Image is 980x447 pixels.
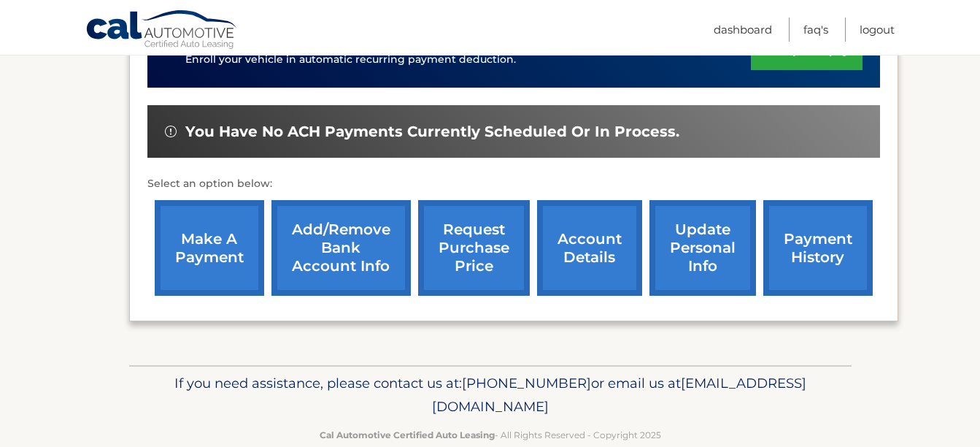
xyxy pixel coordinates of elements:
[185,123,679,141] span: You have no ACH payments currently scheduled or in process.
[147,175,880,193] p: Select an option below:
[139,427,842,443] p: - All Rights Reserved - Copyright 2025
[860,18,895,42] a: Logout
[649,200,756,296] a: update personal info
[85,9,239,52] a: Cal Automotive
[320,429,495,440] strong: Cal Automotive Certified Auto Leasing
[418,200,530,296] a: request purchase price
[155,200,264,296] a: make a payment
[139,372,842,419] p: If you need assistance, please contact us at: or email us at
[462,375,591,391] span: [PHONE_NUMBER]
[714,18,772,42] a: Dashboard
[432,375,806,415] span: [EMAIL_ADDRESS][DOMAIN_NAME]
[271,200,411,296] a: Add/Remove bank account info
[165,126,177,137] img: alert-white.svg
[537,200,642,296] a: account details
[185,52,752,68] p: Enroll your vehicle in automatic recurring payment deduction.
[763,200,873,296] a: payment history
[803,18,828,42] a: FAQ's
